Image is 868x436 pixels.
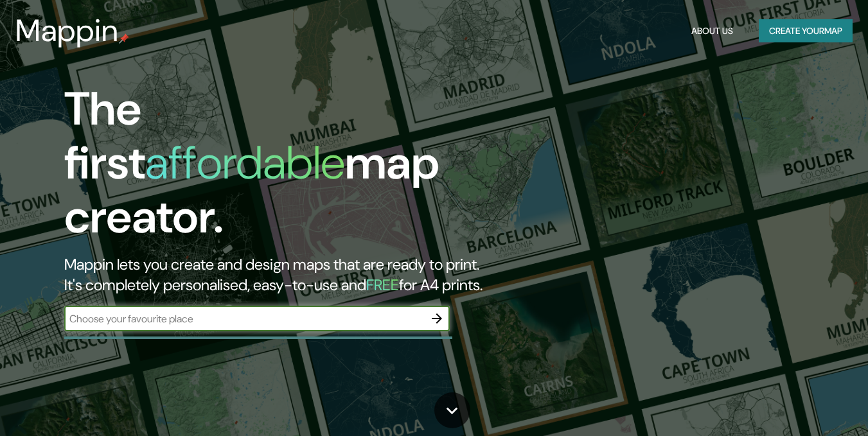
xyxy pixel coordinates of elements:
h5: FREE [366,275,399,295]
h1: affordable [145,133,345,193]
img: mappin-pin [119,33,129,44]
h2: Mappin lets you create and design maps that are ready to print. It's completely personalised, eas... [64,254,499,295]
button: About Us [686,19,738,43]
h1: The first map creator. [64,82,499,254]
input: Choose your favourite place [64,311,424,326]
button: Create yourmap [759,19,853,43]
h3: Mappin [15,13,119,49]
